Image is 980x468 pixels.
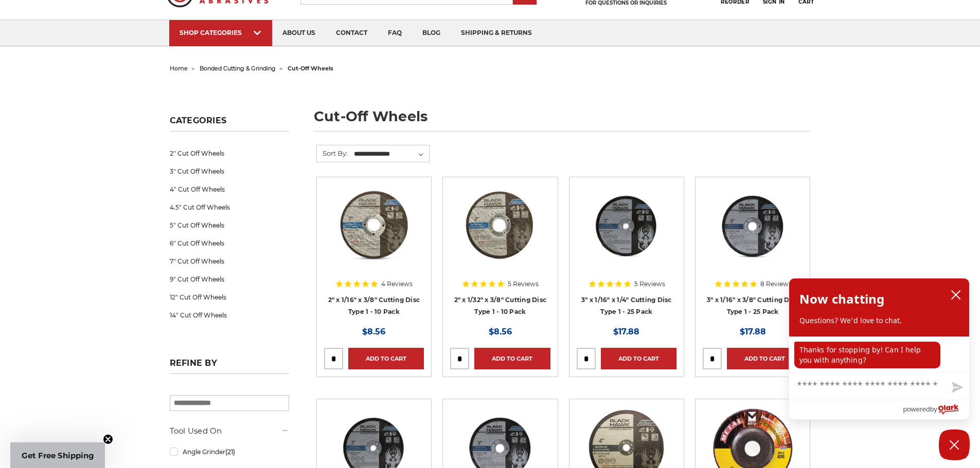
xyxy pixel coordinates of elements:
[450,184,550,284] a: 2" x 1/32" x 3/8" Cut Off Wheel
[451,20,542,46] a: shipping & returns
[314,109,811,132] h1: cut-off wheels
[634,281,665,287] span: 5 Reviews
[225,448,235,456] span: (21)
[378,20,412,46] a: faq
[170,162,289,180] a: 3" Cut Off Wheels
[170,358,289,374] h5: Refine by
[272,20,326,46] a: about us
[170,425,289,437] h5: Tool Used On
[454,296,547,315] a: 2" x 1/32" x 3/8" Cutting Disc Type 1 - 10 Pack
[474,348,550,369] a: Add to Cart
[794,342,940,368] p: Thanks for stopping by! Can I help you with anything?
[381,281,413,287] span: 4 Reviews
[170,144,289,162] a: 2" Cut Off Wheels
[328,296,420,315] a: 2" x 1/16" x 3/8" Cutting Disc Type 1 - 10 Pack
[170,234,289,252] a: 6" Cut Off Wheels
[317,145,348,161] label: Sort By:
[903,403,930,416] span: powered
[170,252,289,270] a: 7" Cut Off Wheels
[601,348,676,369] a: Add to Cart
[22,451,94,460] span: Get Free Shipping
[489,327,512,336] span: $8.56
[103,434,113,444] button: Close teaser
[324,184,424,284] a: 2" x 1/16" x 3/8" Cut Off Wheel
[352,146,429,162] select: Sort By:
[711,184,794,267] img: 3" x 1/16" x 3/8" Cutting Disc
[170,198,289,216] a: 4.5" Cut Off Wheels
[288,65,333,72] span: cut-off wheels
[585,184,668,267] img: 3” x .0625” x 1/4” Die Grinder Cut-Off Wheels by Black Hawk Abrasives
[459,184,541,267] img: 2" x 1/32" x 3/8" Cut Off Wheel
[727,348,803,369] a: Add to Cart
[362,327,385,336] span: $8.56
[581,296,672,315] a: 3" x 1/16" x 1/4" Cutting Disc Type 1 - 25 Pack
[939,429,970,460] button: Close Chatbox
[170,116,289,132] h5: Categories
[170,65,188,72] a: home
[703,184,803,284] a: 3" x 1/16" x 3/8" Cutting Disc
[789,336,969,372] div: chat
[948,287,964,303] button: close chatbox
[508,281,539,287] span: 5 Reviews
[10,442,105,468] div: Get Free ShippingClose teaser
[930,403,937,416] span: by
[180,29,262,36] div: SHOP CATEGORIES
[789,278,970,420] div: olark chatbox
[170,288,289,306] a: 12" Cut Off Wheels
[170,180,289,198] a: 4" Cut Off Wheels
[170,216,289,234] a: 5" Cut Off Wheels
[412,20,451,46] a: blog
[348,348,424,369] a: Add to Cart
[170,443,289,461] a: Angle Grinder
[707,296,799,315] a: 3" x 1/16" x 3/8" Cutting Disc Type 1 - 25 Pack
[200,65,276,72] a: bonded cutting & grinding
[333,184,415,267] img: 2" x 1/16" x 3/8" Cut Off Wheel
[903,400,969,419] a: Powered by Olark
[799,289,884,309] h2: Now chatting
[577,184,676,284] a: 3” x .0625” x 1/4” Die Grinder Cut-Off Wheels by Black Hawk Abrasives
[760,281,792,287] span: 8 Reviews
[799,315,959,326] p: Questions? We'd love to chat.
[326,20,378,46] a: contact
[943,376,969,400] button: Send message
[613,327,639,336] span: $17.88
[170,270,289,288] a: 9" Cut Off Wheels
[740,327,766,336] span: $17.88
[170,306,289,324] a: 14" Cut Off Wheels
